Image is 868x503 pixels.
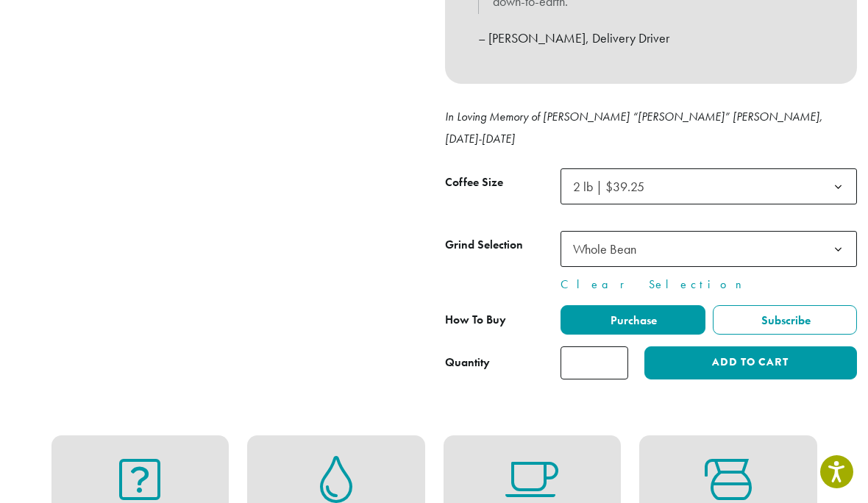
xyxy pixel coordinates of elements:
button: Add to cart [644,346,857,379]
em: In Loving Memory of [PERSON_NAME] “[PERSON_NAME]” [PERSON_NAME], [DATE]-[DATE] [445,109,822,146]
p: – [PERSON_NAME], Delivery Driver [478,26,824,51]
label: Grind Selection [445,235,561,256]
span: How To Buy [445,312,506,327]
span: 2 lb | $39.25 [567,172,659,201]
span: 2 lb | $39.25 [561,168,857,204]
span: Whole Bean [561,231,857,267]
span: Whole Bean [567,235,651,263]
span: 2 lb | $39.25 [573,178,644,195]
span: Whole Bean [573,240,636,257]
span: Purchase [608,313,657,328]
a: Clear Selection [561,276,857,293]
div: Quantity [445,354,490,371]
span: Subscribe [759,313,811,328]
label: Coffee Size [445,172,561,193]
input: Product quantity [561,346,628,379]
